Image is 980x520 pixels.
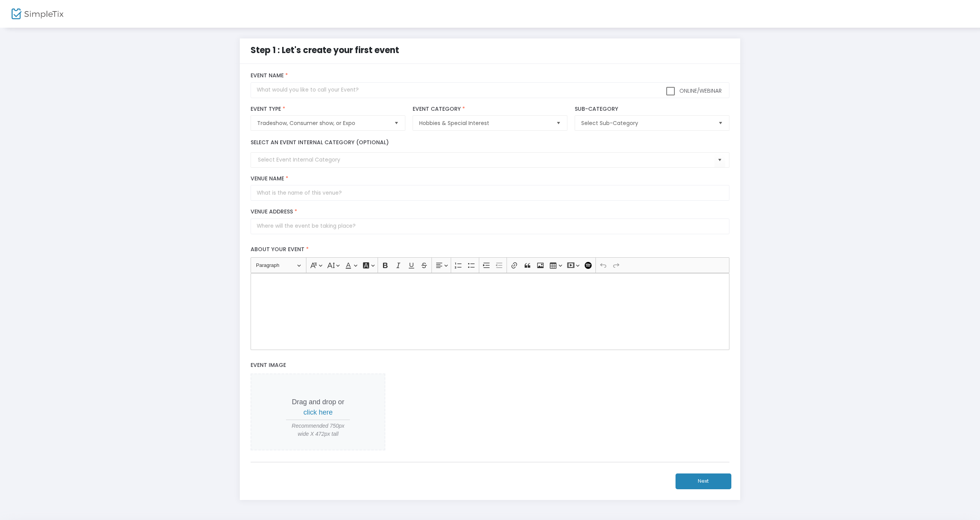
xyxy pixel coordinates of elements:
span: Paragraph [256,261,296,270]
span: Step 1 : Let's create your first event [251,44,399,56]
button: Select [553,116,564,130]
input: What is the name of this venue? [251,185,729,201]
span: Hobbies & Special Interest [419,119,550,127]
span: click here [303,408,333,416]
label: Event Name [251,72,729,79]
p: Drag and drop or [286,397,350,418]
input: What would you like to call your Event? [251,82,729,98]
label: Event Type [251,106,405,113]
div: Editor toolbar [251,257,729,273]
span: Tradeshow, Consumer show, or Expo [257,119,388,127]
button: Next [676,473,731,489]
input: Where will the event be taking place? [251,218,729,234]
label: Venue Name [251,175,729,182]
span: Recommended 750px wide X 472px tall [286,422,350,438]
label: Venue Address [251,208,729,215]
label: Sub-Category [575,106,729,113]
label: Select an event internal category (optional) [251,138,389,147]
button: Select [715,116,726,130]
button: Select [391,116,402,130]
label: Event Category [413,106,567,113]
button: Paragraph [253,259,304,271]
span: Select Sub-Category [581,119,712,127]
input: Select Event Internal Category [258,156,714,164]
button: Select [714,152,725,168]
div: Rich Text Editor, main [251,273,729,350]
span: Event Image [251,361,286,369]
label: About your event [247,242,733,258]
span: Online/Webinar [678,87,722,95]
